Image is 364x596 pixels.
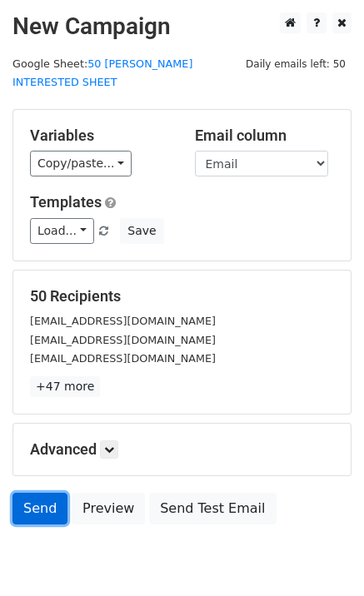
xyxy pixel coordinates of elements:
a: Load... [30,218,94,244]
iframe: Chat Widget [281,516,364,596]
a: Copy/paste... [30,151,132,176]
h5: 50 Recipients [30,287,334,305]
span: Daily emails left: 50 [240,55,352,73]
a: 50 [PERSON_NAME] INTERESTED SHEET [12,57,192,89]
h5: Email column [195,127,335,145]
small: [EMAIL_ADDRESS][DOMAIN_NAME] [30,334,216,346]
a: Preview [72,493,145,524]
small: Google Sheet: [12,57,192,89]
h5: Variables [30,127,170,145]
small: [EMAIL_ADDRESS][DOMAIN_NAME] [30,352,216,365]
h5: Advanced [30,440,334,459]
small: [EMAIL_ADDRESS][DOMAIN_NAME] [30,315,216,327]
a: Send [12,493,67,524]
h2: New Campaign [12,12,352,41]
a: +47 more [30,376,100,397]
a: Send Test Email [149,493,276,524]
a: Daily emails left: 50 [240,57,352,70]
button: Save [120,218,163,244]
a: Templates [30,193,102,211]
